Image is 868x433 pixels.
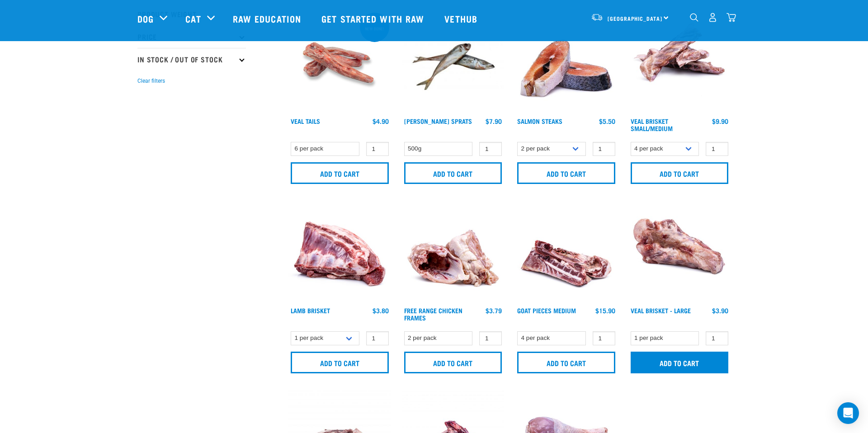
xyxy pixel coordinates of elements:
[404,119,472,122] a: [PERSON_NAME] Sprats
[312,0,435,37] a: Get started with Raw
[837,402,859,424] div: Open Intercom Messenger
[486,307,502,314] div: $3.79
[631,119,673,130] a: Veal Brisket Small/Medium
[291,119,320,122] a: Veal Tails
[517,309,576,312] a: Goat Pieces Medium
[608,17,662,20] span: [GEOGRAPHIC_DATA]
[517,352,615,373] input: Add to cart
[288,200,391,303] img: 1240 Lamb Brisket Pieces 01
[435,0,489,37] a: Vethub
[628,200,731,303] img: 1205 Veal Brisket 1pp 01
[137,48,246,71] p: In Stock / Out Of Stock
[595,307,615,314] div: $15.90
[288,11,391,113] img: Veal Tails
[631,309,691,312] a: Veal Brisket - Large
[224,0,312,37] a: Raw Education
[479,331,502,345] input: 1
[706,142,728,156] input: 1
[366,142,389,156] input: 1
[593,142,615,156] input: 1
[712,307,728,314] div: $3.90
[708,13,717,22] img: user.png
[402,200,505,303] img: 1236 Chicken Frame Turks 01
[515,11,618,113] img: 1148 Salmon Steaks 01
[291,162,389,184] input: Add to cart
[690,13,698,22] img: home-icon-1@2x.png
[366,331,389,345] input: 1
[517,162,615,184] input: Add to cart
[517,119,562,122] a: Salmon Steaks
[404,162,502,184] input: Add to cart
[137,12,154,25] a: Dog
[291,352,389,373] input: Add to cart
[631,352,729,373] input: Add to cart
[591,13,603,21] img: van-moving.png
[631,162,729,184] input: Add to cart
[486,118,502,125] div: $7.90
[291,309,330,312] a: Lamb Brisket
[599,118,615,125] div: $5.50
[185,12,201,25] a: Cat
[479,142,502,156] input: 1
[373,118,389,125] div: $4.90
[706,331,728,345] input: 1
[712,118,728,125] div: $9.90
[593,331,615,345] input: 1
[137,77,165,85] button: Clear filters
[373,307,389,314] div: $3.80
[404,352,502,373] input: Add to cart
[402,11,505,113] img: Jack Mackarel Sparts Raw Fish For Dogs
[628,11,731,113] img: 1207 Veal Brisket 4pp 01
[726,13,736,22] img: home-icon@2x.png
[515,200,618,303] img: 1197 Goat Pieces Medium 01
[404,309,462,319] a: Free Range Chicken Frames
